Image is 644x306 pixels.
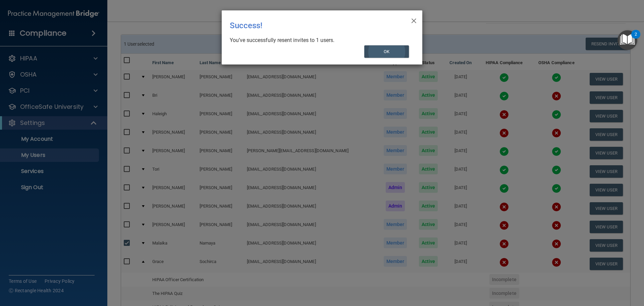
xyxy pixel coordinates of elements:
[230,37,409,44] div: You’ve successfully resent invites to 1 users.
[411,13,417,27] span: ×
[618,30,637,50] button: Open Resource Center, 2 new notifications
[230,16,387,35] div: Success!
[635,34,637,43] div: 2
[364,45,409,58] button: OK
